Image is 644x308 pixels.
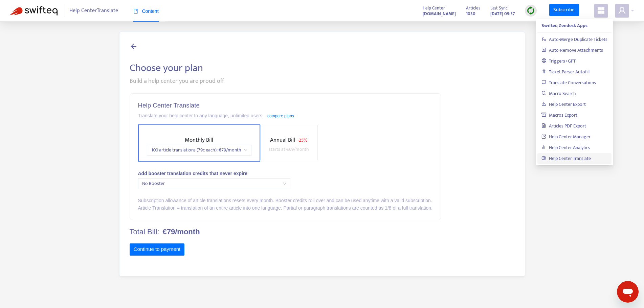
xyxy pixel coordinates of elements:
h4: Total Bill: [130,228,441,236]
a: Subscribe [549,4,579,16]
a: Articles PDF Export [541,122,586,130]
a: Help Center Analytics [541,144,590,151]
h2: Choose your plan [130,62,515,74]
a: Help Center Manager [541,133,591,141]
a: compare plans [267,114,294,118]
a: Help Center Export [541,100,586,108]
h5: Help Center Translate [138,102,432,110]
span: starts at € 69 /month [269,145,309,153]
a: Ticket Parser Autofill [541,68,590,76]
img: sync.dc5367851b00ba804db3.png [527,6,535,15]
span: Help Center [423,4,445,12]
a: Translate Conversations [541,79,596,87]
span: Annual Bill [270,135,295,145]
b: €79/month [163,228,200,236]
img: Swifteq [10,6,58,16]
span: - 25% [297,136,307,144]
div: Translate your help center to any language, unlimited users [138,112,432,119]
span: Articles [466,4,480,12]
span: user [618,6,626,15]
a: Macro Search [541,90,576,97]
div: Build a help center you are proud off [130,77,515,86]
strong: 1030 [466,10,475,18]
a: Triggers+GPT [541,57,576,65]
a: Auto-Remove Attachments [541,46,603,54]
a: [DOMAIN_NAME] [423,10,456,18]
a: Macros Export [541,111,577,119]
span: Help Center Translate [69,4,118,17]
iframe: 메시징 창을 시작하는 버튼 [617,281,639,303]
button: Continue to payment [130,243,185,256]
span: Content [133,8,159,14]
div: Subscription allowance of article translations resets every month. Booster credits roll over and ... [138,197,432,204]
span: book [133,9,138,14]
span: Monthly Bill [185,135,213,145]
strong: Swifteq Zendesk Apps [541,22,587,29]
span: No Booster [142,179,286,189]
a: Auto-Merge Duplicate Tickets [541,35,607,43]
div: Add booster translation credits that never expire [138,170,432,177]
a: Help Center Translate [541,155,591,162]
span: 100 article translations (79c each) : € 79 /month [151,145,247,155]
strong: [DATE] 09:57 [490,10,515,18]
span: Last Sync [490,4,508,12]
div: Article Translation = translation of an entire article into one language. Partial or paragraph tr... [138,204,432,212]
span: appstore [597,6,605,15]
